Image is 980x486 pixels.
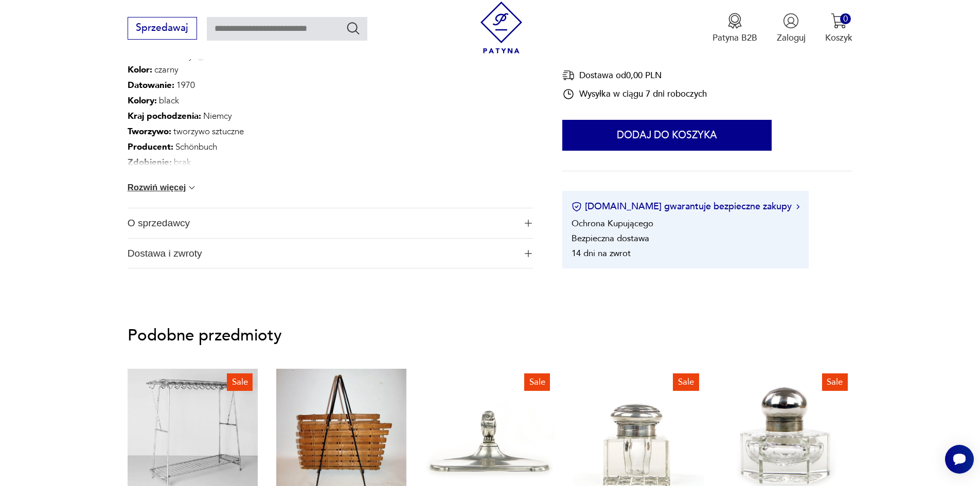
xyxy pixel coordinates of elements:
[572,218,653,229] li: Ochrona Kupującego
[831,13,847,29] img: Ikona koszyka
[187,183,197,193] img: chevron down
[475,2,527,53] img: Patyna - sklep z meblami i dekoracjami vintage
[712,32,757,44] p: Patyna B2B
[128,93,244,109] p: black
[572,200,799,213] button: [DOMAIN_NAME] gwarantuje bezpieczne zakupy
[128,155,244,170] p: brak
[128,139,244,155] p: Schönbuch
[783,13,799,29] img: Ikonka użytkownika
[128,95,157,106] b: Kolory :
[128,208,516,238] span: O sprzedawcy
[712,13,757,44] button: Patyna B2B
[525,220,532,227] img: Ikona plusa
[562,69,575,82] img: Ikona dostawy
[712,13,757,44] a: Ikona medaluPatyna B2B
[128,17,197,40] button: Sprzedawaj
[128,328,853,343] p: Podobne przedmioty
[128,239,533,268] button: Ikona plusaDostawa i zwroty
[825,32,852,44] p: Koszyk
[562,69,707,82] div: Dostawa od 0,00 PLN
[562,88,707,100] div: Wysyłka w ciągu 7 dni roboczych
[572,247,631,259] li: 14 dni na zwrot
[840,13,851,24] div: 0
[128,208,533,238] button: Ikona plusaO sprzedawcy
[525,250,532,257] img: Ikona plusa
[825,13,852,44] button: 0Koszyk
[128,125,171,137] b: Tworzywo :
[128,109,244,124] p: Niemcy
[128,79,174,91] b: Datowanie :
[128,110,201,122] b: Kraj pochodzenia :
[128,64,152,76] b: Kolor:
[128,239,516,268] span: Dostawa i zwroty
[346,21,361,35] button: Szukaj
[128,183,198,193] button: Rozwiń więcej
[562,120,772,151] button: Dodaj do koszyka
[796,204,799,209] img: Ikona strzałki w prawo
[128,78,244,93] p: 1970
[128,141,173,153] b: Producent :
[777,32,806,44] p: Zaloguj
[128,124,244,139] p: tworzywo sztuczne
[128,156,172,168] b: Zdobienie :
[777,13,806,44] button: Zaloguj
[727,13,743,29] img: Ikona medalu
[945,445,974,474] iframe: Smartsupp widget button
[128,62,244,78] p: czarny
[572,202,582,212] img: Ikona certyfikatu
[128,25,197,33] a: Sprzedawaj
[572,232,649,244] li: Bezpieczna dostawa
